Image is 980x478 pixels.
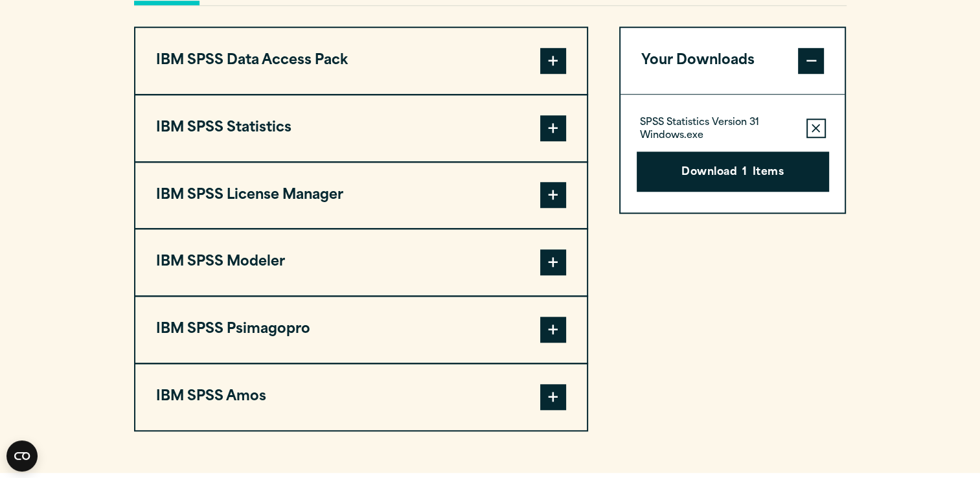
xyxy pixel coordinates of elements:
span: 1 [742,165,747,181]
p: SPSS Statistics Version 31 Windows.exe [640,117,796,142]
button: IBM SPSS Psimagopro [135,297,587,363]
div: Your Downloads [621,94,845,212]
button: IBM SPSS Statistics [135,95,587,161]
button: IBM SPSS Modeler [135,229,587,295]
button: IBM SPSS Data Access Pack [135,28,587,94]
button: IBM SPSS Amos [135,364,587,430]
button: IBM SPSS License Manager [135,163,587,229]
button: Download1Items [637,152,829,192]
button: Your Downloads [621,28,845,94]
button: Open CMP widget [6,440,38,472]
